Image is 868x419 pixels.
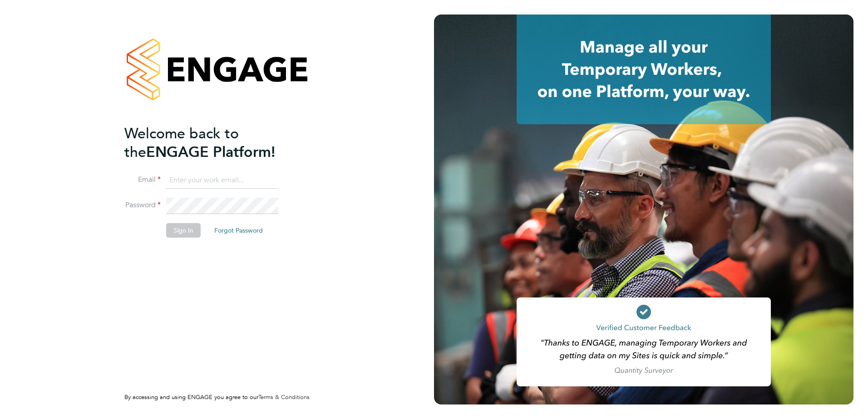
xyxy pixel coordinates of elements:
[124,124,301,161] h2: ENGAGE Platform!
[166,223,201,238] button: Sign In
[124,200,161,210] label: Password
[124,393,310,401] span: By accessing and using ENGAGE you agree to our
[207,223,270,238] button: Forgot Password
[258,393,310,401] a: Terms & Conditions
[124,175,161,185] label: Email
[124,125,239,161] span: Welcome back to the
[166,172,278,189] input: Enter your work email...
